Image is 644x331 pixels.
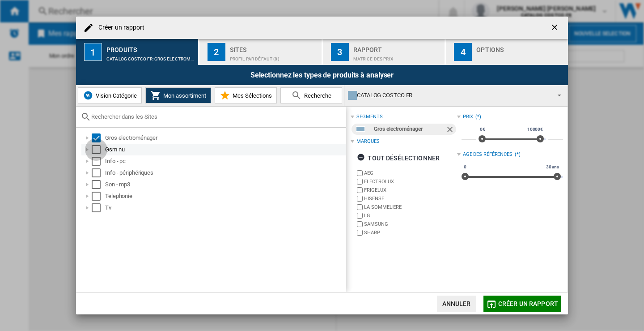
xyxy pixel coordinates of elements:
[356,113,382,120] div: segments
[92,180,105,189] md-checkbox: Select
[105,192,345,201] div: Telephonie
[331,43,349,61] div: 3
[92,145,105,154] md-checkbox: Select
[357,204,363,210] input: brand.name
[479,126,487,133] span: 0€
[92,192,105,201] md-checkbox: Select
[526,126,544,133] span: 10000€
[105,180,345,189] div: Son - mp3
[463,113,474,120] div: Prix
[483,296,561,312] button: Créer un rapport
[91,113,342,120] input: Rechercher dans les Sites
[364,204,457,211] label: LA SOMMELIERE
[364,229,457,236] label: SHARP
[280,87,342,103] button: Recherche
[78,87,142,103] button: Vision Catégorie
[437,296,476,312] button: Annuler
[105,145,345,154] div: Gsm nu
[92,133,105,142] md-checkbox: Select
[462,163,468,171] span: 0
[547,19,564,37] button: getI18NText('BUTTONS.CLOSE_DIALOG')
[92,168,105,177] md-checkbox: Select
[364,187,457,193] label: FRIGELUX
[230,43,318,52] div: Sites
[145,87,211,103] button: Mon assortiment
[199,39,322,65] button: 2 Sites Profil par défaut (8)
[357,170,363,176] input: brand.name
[105,203,345,212] div: Tv
[476,43,564,52] div: Options
[353,52,441,61] div: Matrice des prix
[76,65,568,85] div: Selectionnez les types de produits à analyser
[357,187,363,193] input: brand.name
[364,178,457,185] label: ELECTROLUX
[364,212,457,219] label: LG
[215,87,277,103] button: Mes Sélections
[364,170,457,176] label: AEG
[302,92,331,99] span: Recherche
[323,39,446,65] button: 3 Rapport Matrice des prix
[354,150,442,166] button: tout désélectionner
[356,138,379,145] div: Marques
[445,125,456,136] ng-md-icon: Retirer
[357,179,363,185] input: brand.name
[84,43,102,61] div: 1
[76,39,199,65] button: 1 Produits CATALOG COSTCO FR:Gros electroménager
[92,203,105,212] md-checkbox: Select
[545,163,560,171] span: 30 ans
[498,300,558,307] span: Créer un rapport
[105,133,345,142] div: Gros electroménager
[83,90,93,101] img: wiser-icon-blue.png
[357,230,363,236] input: brand.name
[106,43,195,52] div: Produits
[364,195,457,202] label: HISENSE
[454,43,472,61] div: 4
[463,151,513,158] div: Age des références
[357,150,440,166] div: tout désélectionner
[93,92,137,99] span: Vision Catégorie
[92,157,105,166] md-checkbox: Select
[446,39,568,65] button: 4 Options
[230,92,272,99] span: Mes Sélections
[357,196,363,202] input: brand.name
[364,221,457,228] label: SAMSUNG
[106,52,195,61] div: CATALOG COSTCO FR:Gros electroménager
[357,221,363,227] input: brand.name
[348,89,550,102] div: CATALOG COSTCO FR
[550,23,561,34] ng-md-icon: getI18NText('BUTTONS.CLOSE_DIALOG')
[357,213,363,219] input: brand.name
[161,92,206,99] span: Mon assortiment
[105,157,345,166] div: Info - pc
[105,168,345,177] div: Info - périphériques
[94,23,145,32] h4: Créer un rapport
[230,52,318,61] div: Profil par défaut (8)
[208,43,225,61] div: 2
[353,43,441,52] div: Rapport
[374,124,445,135] div: Gros electroménager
